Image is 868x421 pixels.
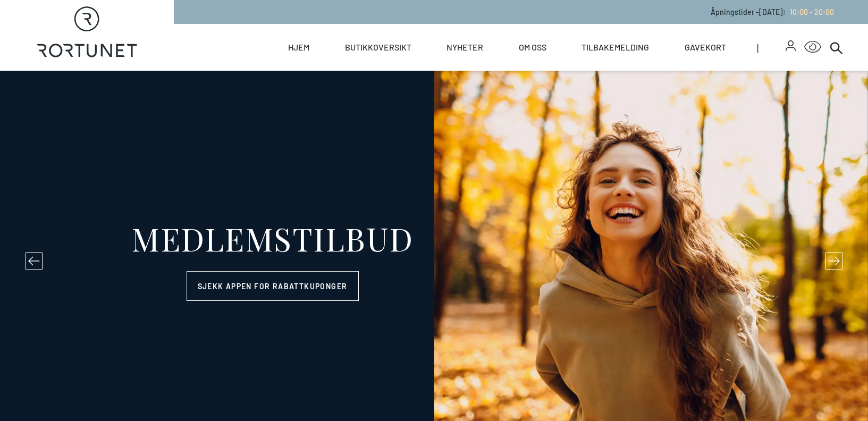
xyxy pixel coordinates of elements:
[711,6,834,18] p: Åpningstider - [DATE] :
[790,7,834,16] span: 10:00 - 20:00
[804,39,821,56] button: Open Accessibility Menu
[187,271,359,301] a: Sjekk appen for rabattkuponger
[288,24,309,71] a: Hjem
[345,24,411,71] a: Butikkoversikt
[582,24,649,71] a: Tilbakemelding
[757,24,786,71] span: |
[446,24,483,71] a: Nyheter
[685,24,726,71] a: Gavekort
[519,24,546,71] a: Om oss
[786,7,834,16] a: 10:00 - 20:00
[131,222,414,254] div: MEDLEMSTILBUD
